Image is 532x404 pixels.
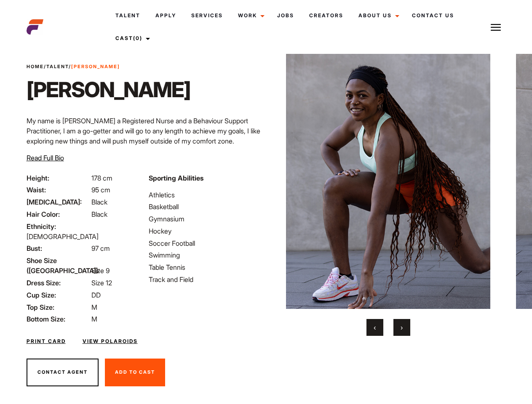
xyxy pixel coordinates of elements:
span: M [91,315,97,323]
span: 97 cm [91,244,110,252]
li: Gymnasium [149,214,261,224]
span: Shoe Size ([GEOGRAPHIC_DATA]): [27,255,90,276]
li: Hockey [149,226,261,236]
span: DD [91,291,101,299]
a: Talent [46,64,69,69]
span: 178 cm [91,174,112,182]
a: Work [230,4,270,27]
a: About Us [351,4,404,27]
span: Size 12 [91,279,112,287]
a: Home [27,64,44,69]
span: Cup Size: [27,290,90,300]
span: Size 9 [91,266,110,275]
span: Bottom Size: [27,314,90,324]
a: Creators [302,4,351,27]
span: / / [27,63,120,70]
li: Athletics [149,190,261,200]
span: Black [91,210,107,218]
li: Basketball [149,202,261,212]
a: Contact Us [404,4,462,27]
a: Print Card [27,338,66,345]
a: View Polaroids [83,338,138,345]
span: My name is [PERSON_NAME] a Registered Nurse and a Behaviour Support Practitioner, I am a go-gette... [27,117,260,145]
button: Contact Agent [27,359,99,386]
span: Add To Cast [115,369,155,375]
li: Table Tennis [149,262,261,272]
span: Bust: [27,243,90,253]
li: Swimming [149,250,261,260]
a: Cast(0) [108,27,155,50]
img: Burger icon [491,22,501,32]
button: Read Full Bio [27,153,64,163]
a: Apply [148,4,184,27]
span: Previous [374,323,376,332]
span: 95 cm [91,186,110,194]
h1: [PERSON_NAME] [27,77,190,102]
strong: [PERSON_NAME] [71,64,120,69]
a: Jobs [270,4,302,27]
a: Services [184,4,230,27]
span: [DEMOGRAPHIC_DATA] [27,232,99,241]
strong: Sporting Abilities [149,174,203,182]
span: [MEDICAL_DATA]: [27,197,90,207]
span: (0) [133,35,142,41]
span: M [91,303,97,311]
span: Read Full Bio [27,154,64,162]
span: Top Size: [27,302,90,312]
button: Add To Cast [105,359,165,386]
span: Black [91,198,107,206]
span: Next [401,323,403,332]
span: Ethnicity: [27,221,90,231]
span: Dress Size: [27,278,90,288]
li: Track and Field [149,274,261,284]
img: cropped-aefm-brand-fav-22-square.png [27,19,43,35]
span: Hair Color: [27,209,90,219]
a: Talent [108,4,148,27]
li: Soccer Football [149,238,261,248]
span: Height: [27,173,90,183]
span: Waist: [27,185,90,195]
